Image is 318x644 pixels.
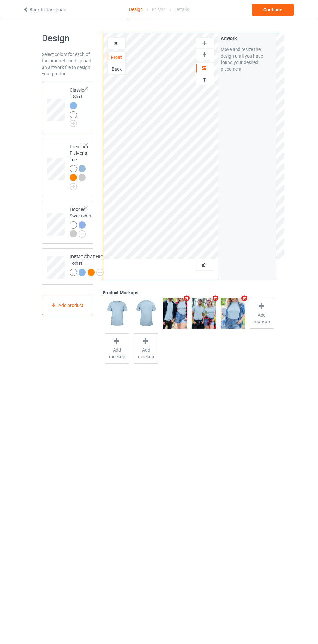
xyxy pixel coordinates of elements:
div: Select colors for each of the products and upload an artwork file to design your product. [42,51,94,77]
div: Pricing [152,0,166,19]
div: Front [108,54,125,60]
div: Add product [42,296,94,315]
i: Remove mockup [240,295,249,302]
span: Add mockup [105,347,129,360]
div: Classic T-Shirt [70,87,85,125]
i: Remove mockup [183,295,191,302]
img: regular.jpg [134,298,158,329]
img: regular.jpg [192,298,216,329]
h1: Design [42,33,94,44]
img: svg+xml;base64,PD94bWwgdmVyc2lvbj0iMS4wIiBlbmNvZGluZz0iVVRGLTgiPz4KPHN2ZyB3aWR0aD0iMjJweCIgaGVpZ2... [79,230,86,238]
img: svg+xml;base64,PD94bWwgdmVyc2lvbj0iMS4wIiBlbmNvZGluZz0iVVRGLTgiPz4KPHN2ZyB3aWR0aD0iMjJweCIgaGVpZ2... [70,120,77,127]
img: regular.jpg [221,298,245,329]
img: svg+xml;base64,PD94bWwgdmVyc2lvbj0iMS4wIiBlbmNvZGluZz0iVVRGLTgiPz4KPHN2ZyB3aWR0aD0iMjJweCIgaGVpZ2... [96,269,104,276]
img: svg%3E%0A [202,40,208,46]
div: Details [175,0,189,19]
div: Hooded Sweatshirt [42,201,94,244]
img: svg%3E%0A [202,77,208,83]
div: [DEMOGRAPHIC_DATA] T-Shirt [42,248,94,285]
div: Product Mockups [103,289,276,296]
img: regular.jpg [163,298,187,329]
div: Artwork [221,35,274,42]
a: Back to dashboard [23,7,68,12]
img: regular.jpg [105,298,129,329]
div: Hooded Sweatshirt [70,206,92,237]
img: svg+xml;base64,PD94bWwgdmVyc2lvbj0iMS4wIiBlbmNvZGluZz0iVVRGLTgiPz4KPHN2ZyB3aWR0aD0iMjJweCIgaGVpZ2... [70,183,77,190]
div: Add mockup [250,298,274,329]
div: Continue [252,4,294,16]
div: Add mockup [105,333,129,364]
i: Remove mockup [212,295,220,302]
div: [DEMOGRAPHIC_DATA] T-Shirt [70,254,117,276]
div: Premium Fit Mens Tee [42,138,94,196]
div: Back [108,66,125,72]
span: Add mockup [134,347,158,360]
span: Add mockup [250,312,274,325]
div: Classic T-Shirt [42,82,94,133]
div: Design [129,0,143,19]
div: Move and resize the design until you have found your desired placement [221,46,274,72]
div: Add mockup [134,333,158,364]
div: Premium Fit Mens Tee [70,143,88,188]
img: svg%3E%0A [202,51,208,58]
